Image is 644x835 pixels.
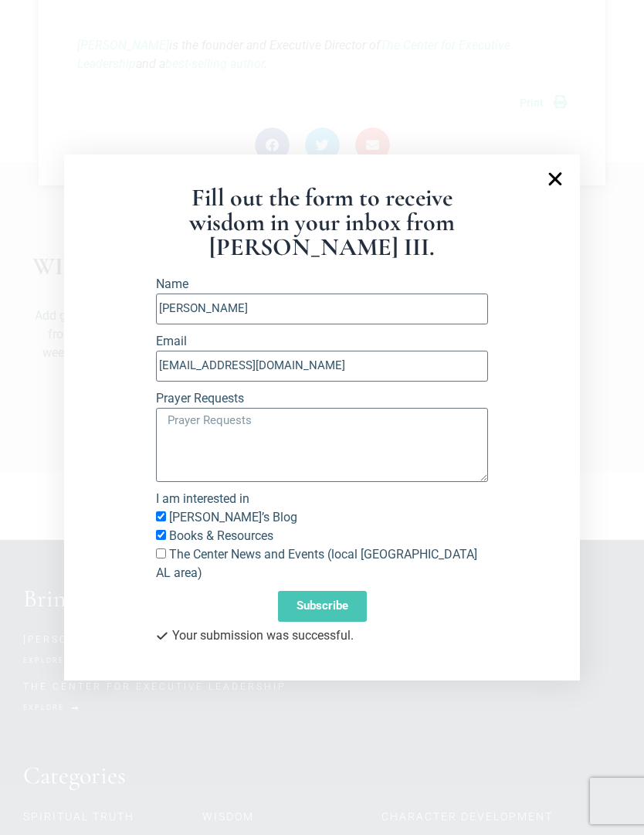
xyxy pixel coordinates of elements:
span: Subscribe [297,600,348,612]
h1: Fill out the form to receive wisdom in your inbox from [PERSON_NAME] III. [156,185,488,260]
input: Email [156,351,488,382]
label: [PERSON_NAME]’s Blog [169,510,297,524]
label: Books & Resources [169,528,273,543]
label: I am interested in [156,490,249,508]
label: Email [156,332,187,351]
label: Prayer Requests [156,389,244,408]
div: Your submission was successful. [156,630,488,643]
label: The Center News and Events (local [GEOGRAPHIC_DATA] AL area) [156,547,477,580]
input: Name [156,294,488,324]
button: Subscribe [278,591,367,622]
a: Close [546,170,564,188]
label: Name [156,275,188,294]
